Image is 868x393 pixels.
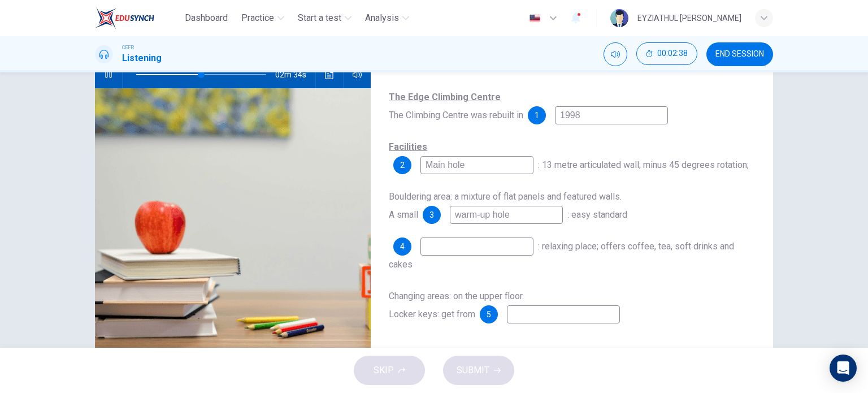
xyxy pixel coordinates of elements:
[538,159,749,170] span: : 13 metre articulated wall; minus 45 degrees rotation;
[610,9,628,27] img: Profile picture
[293,8,356,28] button: Start a test
[706,42,773,66] button: END SESSION
[400,161,405,169] span: 2
[528,14,542,23] img: en
[389,92,501,102] u: The Edge Climbing Centre
[122,51,162,65] h1: Listening
[567,209,627,220] span: : easy standard
[535,111,539,119] span: 1
[389,92,523,120] span: The Climbing Centre was rebuilt in
[185,11,228,25] span: Dashboard
[830,355,857,382] div: Open Intercom Messenger
[429,211,434,219] span: 3
[657,49,688,58] span: 00:02:38
[237,8,289,28] button: Practice
[95,88,371,364] img: Sports Centre
[487,310,491,318] span: 5
[361,8,414,28] button: Analysis
[604,42,627,66] div: Mute
[636,42,697,65] button: 00:02:38
[320,61,338,88] button: Click to see the audio transcription
[389,141,427,152] u: Facilities
[389,191,622,220] span: Bouldering area: a mixture of flat panels and featured walls. A small
[241,11,274,25] span: Practice
[636,42,697,66] div: Hide
[95,7,154,29] img: EduSynch logo
[389,241,734,270] span: : relaxing place; offers coffee, tea, soft drinks and cakes
[389,291,524,319] span: Changing areas: on the upper floor. Locker keys: get from
[95,7,180,29] a: EduSynch logo
[365,11,399,25] span: Analysis
[637,11,741,25] div: EYZIATHUL [PERSON_NAME]
[275,61,315,88] span: 02m 34s
[400,243,405,251] span: 4
[715,50,764,59] span: END SESSION
[180,8,232,28] button: Dashboard
[298,11,341,25] span: Start a test
[122,44,134,51] span: CEFR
